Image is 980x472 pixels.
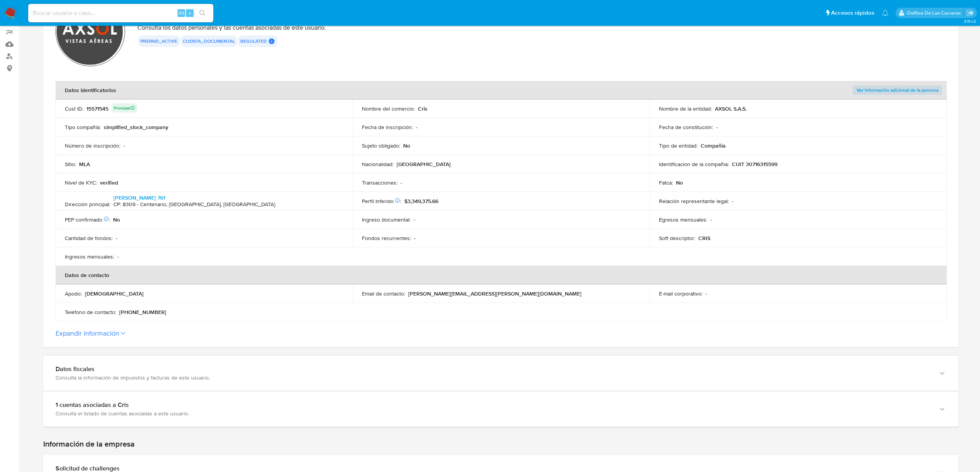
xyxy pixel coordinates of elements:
[28,8,213,18] input: Buscar usuario o caso...
[178,9,184,17] span: Alt
[194,8,210,18] button: search-icon
[907,9,963,17] p: delfina.delascarreras@mercadolibre.com
[882,10,889,16] a: Notificaciones
[966,9,974,17] a: Salir
[189,9,191,17] span: s
[831,9,874,17] span: Accesos rápidos
[964,18,976,24] span: 3.154.0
